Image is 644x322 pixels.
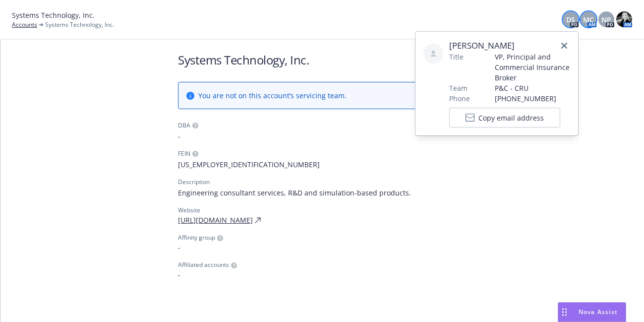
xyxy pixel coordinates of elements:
span: Engineering consultant services, R&D and simulation-based products. [178,188,467,198]
a: Accounts [12,20,37,29]
div: Drag to move [558,303,571,322]
span: VP, Principal and Commercial Insurance Broker [495,52,570,83]
span: MC [583,14,594,25]
div: FEIN [178,149,190,158]
span: Affiliated accounts [178,260,229,269]
a: [URL][DOMAIN_NAME] [178,215,253,225]
span: Copy email address [478,113,544,123]
div: Website [178,206,467,215]
span: You are not on this account’s servicing team. [198,90,347,101]
span: - [178,242,467,253]
span: [PHONE_NUMBER] [495,93,570,104]
a: close [558,40,570,52]
span: P&C - CRU [495,83,570,93]
span: Title [449,52,464,62]
span: [US_EMPLOYER_IDENTIFICATION_NUMBER] [178,159,467,170]
span: Nova Assist [579,308,618,316]
button: Nova Assist [558,302,626,322]
button: Copy email address [449,108,560,128]
h1: Systems Technology, Inc. [178,52,467,68]
span: Team [449,83,468,93]
span: Systems Technology, Inc. [12,10,95,20]
span: [PERSON_NAME] [449,40,570,52]
img: photo [616,11,632,27]
span: Systems Technology, Inc. [45,20,114,29]
span: NP [601,14,611,25]
div: Description [178,178,210,187]
span: - [178,269,467,280]
div: DBA [178,121,190,130]
span: Affinity group [178,233,215,242]
span: DS [566,14,575,25]
span: Phone [449,93,470,104]
span: - [178,131,467,141]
